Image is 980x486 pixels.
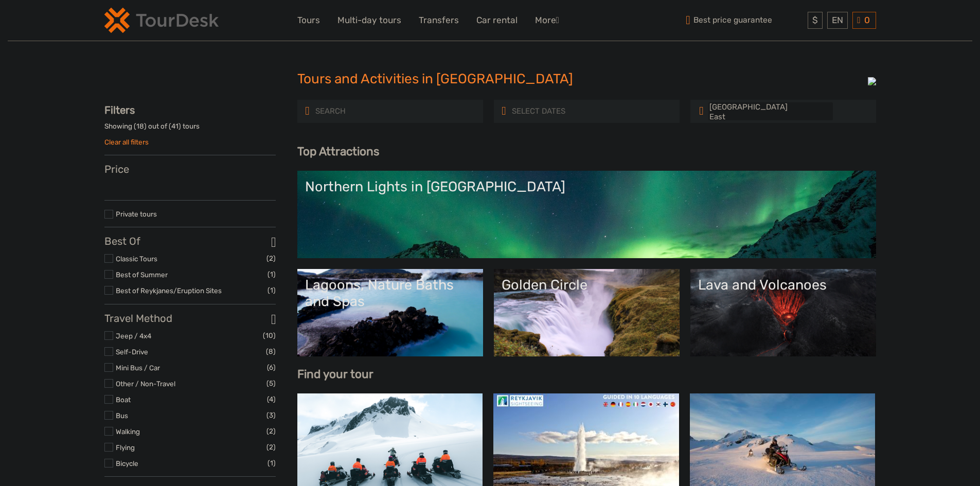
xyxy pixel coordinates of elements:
[116,443,135,452] a: Flying
[116,210,157,218] a: Private tours
[297,13,320,28] a: Tours
[812,15,818,25] span: $
[116,395,131,404] a: Boat
[476,13,518,28] a: Car rental
[698,277,868,293] div: Lava and Volcanoes
[266,441,276,453] span: (2)
[104,8,219,33] img: 120-15d4194f-c635-41b9-a512-a3cb382bfb57_logo_small.png
[116,255,157,263] a: Classic Tours
[104,138,149,146] a: Clear all filters
[116,459,138,467] a: Bicycle
[104,312,276,325] h3: Travel Method
[116,332,151,340] a: Jeep / 4x4
[104,235,276,247] h3: Best Of
[502,277,672,349] a: Golden Circle
[419,13,459,28] a: Transfers
[708,112,833,122] option: East
[511,102,599,120] input: SELECT DATES
[266,409,276,421] span: (3)
[297,71,683,87] h1: Tours and Activities in [GEOGRAPHIC_DATA]
[104,121,276,137] div: Showing ( ) out of ( ) tours
[305,178,868,250] a: Northern Lights in [GEOGRAPHIC_DATA]
[136,121,144,131] label: 18
[267,393,276,405] span: (4)
[268,268,276,280] span: (1)
[708,102,833,112] option: [GEOGRAPHIC_DATA]
[116,271,168,279] a: Best of Summer
[116,286,222,295] a: Best of Reykjanes/Eruption Sites
[116,364,160,372] a: Mini Bus / Car
[314,102,403,120] input: SEARCH
[266,377,276,389] span: (5)
[116,411,128,420] a: Bus
[827,12,848,29] div: EN
[297,145,379,158] b: Top Attractions
[104,163,276,175] h3: Price
[116,427,140,436] a: Walking
[268,284,276,296] span: (1)
[266,253,276,264] span: (2)
[267,362,276,373] span: (6)
[698,277,868,349] a: Lava and Volcanoes
[337,13,401,28] a: Multi-day tours
[171,121,179,131] label: 41
[116,380,175,388] a: Other / Non-Travel
[305,277,475,349] a: Lagoons, Nature Baths and Spas
[708,102,833,120] select: REGION / STARTS FROM
[305,277,475,310] div: Lagoons, Nature Baths and Spas
[863,15,871,25] span: 0
[535,13,559,28] a: More
[266,425,276,437] span: (2)
[502,277,672,293] div: Golden Circle
[868,77,876,85] img: PurchaseViaTourDesk.png
[297,367,373,381] b: Find your tour
[104,104,135,116] strong: Filters
[116,348,148,356] a: Self-Drive
[266,346,276,357] span: (8)
[683,12,806,29] span: Best price guarantee
[263,330,276,341] span: (10)
[305,178,868,195] div: Northern Lights in [GEOGRAPHIC_DATA]
[268,457,276,469] span: (1)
